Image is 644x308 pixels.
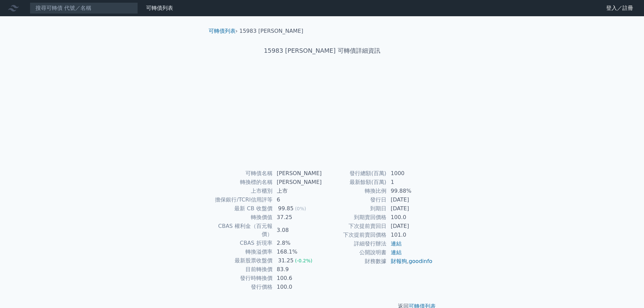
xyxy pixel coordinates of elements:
td: 轉換溢價率 [211,247,273,256]
td: 公開說明書 [322,248,387,257]
td: 轉換比例 [322,187,387,195]
a: 連結 [391,249,402,256]
td: 詳細發行辦法 [322,239,387,248]
td: 上市櫃別 [211,187,273,195]
a: 可轉債列表 [146,5,173,11]
a: 可轉債列表 [209,28,236,34]
td: CBAS 折現率 [211,239,273,247]
td: 最新股票收盤價 [211,256,273,265]
td: 下次提前賣回日 [322,222,387,231]
td: 目前轉換價 [211,265,273,274]
div: 31.25 [277,257,295,265]
td: [DATE] [387,204,433,213]
td: 到期日 [322,204,387,213]
td: 最新 CB 收盤價 [211,204,273,213]
td: 168.1% [273,247,322,256]
h1: 15983 [PERSON_NAME] 可轉債詳細資訊 [203,46,441,55]
td: 可轉債名稱 [211,169,273,178]
td: [PERSON_NAME] [273,178,322,187]
td: 1 [387,178,433,187]
div: 99.85 [277,205,295,213]
li: 15983 [PERSON_NAME] [239,27,303,35]
td: 下次提前賣回價格 [322,231,387,239]
td: 3.08 [273,222,322,239]
a: 財報狗 [391,258,407,264]
a: goodinfo [409,258,432,264]
td: 100.0 [273,283,322,291]
td: , [387,257,433,266]
td: 發行日 [322,195,387,204]
td: 最新餘額(百萬) [322,178,387,187]
td: 轉換標的名稱 [211,178,273,187]
td: 37.25 [273,213,322,222]
td: [DATE] [387,222,433,231]
td: [PERSON_NAME] [273,169,322,178]
td: 財務數據 [322,257,387,266]
td: 到期賣回價格 [322,213,387,222]
td: 100.6 [273,274,322,283]
td: 2.8% [273,239,322,247]
span: (0%) [295,206,306,211]
td: 1000 [387,169,433,178]
a: 連結 [391,240,402,247]
td: 轉換價值 [211,213,273,222]
li: › [209,27,238,35]
a: 登入／註冊 [601,3,639,14]
td: 發行價格 [211,283,273,291]
td: 101.0 [387,231,433,239]
td: 6 [273,195,322,204]
input: 搜尋可轉債 代號／名稱 [30,2,138,14]
td: 99.88% [387,187,433,195]
td: 83.9 [273,265,322,274]
td: CBAS 權利金（百元報價） [211,222,273,239]
td: 擔保銀行/TCRI信用評等 [211,195,273,204]
td: 發行總額(百萬) [322,169,387,178]
td: [DATE] [387,195,433,204]
td: 100.0 [387,213,433,222]
td: 上市 [273,187,322,195]
span: (-0.2%) [295,258,312,263]
td: 發行時轉換價 [211,274,273,283]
